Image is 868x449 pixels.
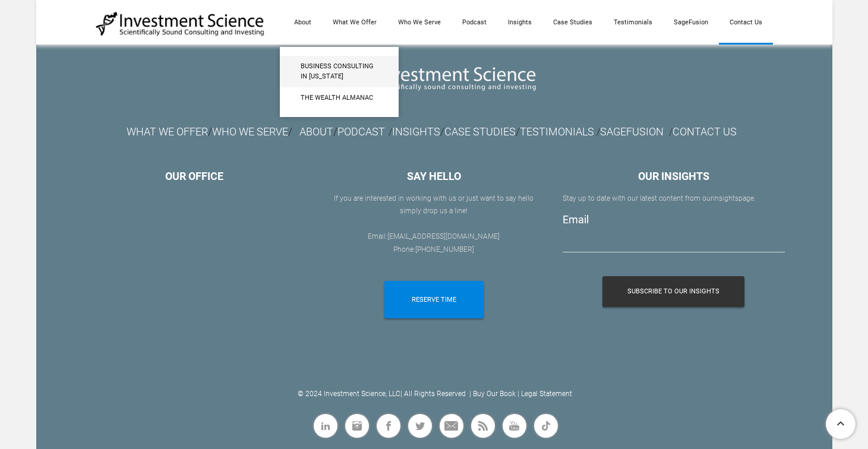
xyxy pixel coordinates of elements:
font: PODCAST [337,125,385,138]
font: Stay up to date with our latest content from our page. [563,194,756,203]
a: insights [713,194,738,203]
a: CASE STUDIES [444,125,516,138]
a: [EMAIL_ADDRESS][DOMAIN_NAME] [387,232,500,241]
span: Business Consulting in [US_STATE] [301,61,378,82]
a: INSIGHTS [392,125,440,138]
a: | [400,390,402,398]
font: Email: Phone: [368,232,500,254]
a: Mail [438,412,465,439]
font: If you are interested in working with us or ​just want to say hello simply drop us a line! [334,194,534,216]
label: Email [563,213,589,226]
a: TESTIMONIALS [520,125,594,138]
a: Legal Statement [521,390,572,398]
img: Picture [324,37,544,113]
a: © 2024 Investment Science, LLC [298,390,400,398]
a: Twitter [406,412,434,439]
font: WHAT WE OFFER [127,125,208,138]
font: / [444,125,596,138]
font: / [299,125,337,138]
font: / [288,125,292,138]
a: [PHONE_NUMBER]​ [415,245,474,254]
a: To Top [821,404,862,443]
font: SAGEFUSION [600,125,664,138]
font: OUR INSIGHTS [638,170,709,182]
a: SAGEFUSION [600,129,664,137]
a: Linkedin [312,412,339,439]
font: / [208,125,212,138]
font: / [596,127,600,138]
font: WHO WE SERVE [212,125,288,138]
a: CONTACT US [673,125,737,138]
a: Youtube [501,412,528,439]
a: RESERVE TIME [384,281,484,318]
a: | [469,390,471,398]
font: SAY HELLO [407,170,461,182]
a: Flickr [532,412,560,439]
a: WHO WE SERVE [212,129,288,137]
font: / [669,127,673,138]
font: / [392,125,444,138]
span: The Wealth Almanac​ [301,93,378,103]
a: Facebook [375,412,402,439]
span: Subscribe To Our Insights [627,276,719,307]
a: The Wealth Almanac​ [280,87,399,109]
font: / [389,127,392,138]
img: Investment Science | NYC Consulting Services [96,11,265,37]
a: PODCAST [337,129,385,137]
a: Business Consulting in [US_STATE] [280,56,399,87]
a: | [517,390,519,398]
a: Rss [469,412,497,439]
font: OUR OFFICE [165,170,223,182]
a: All Rights Reserved [404,390,466,398]
a: ABOUT [299,125,333,138]
a: WHAT WE OFFER [127,129,208,137]
span: RESERVE TIME [412,281,456,318]
a: Buy Our Book [473,390,516,398]
a: Instagram [343,412,371,439]
font: [PHONE_NUMBER] [415,245,474,254]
